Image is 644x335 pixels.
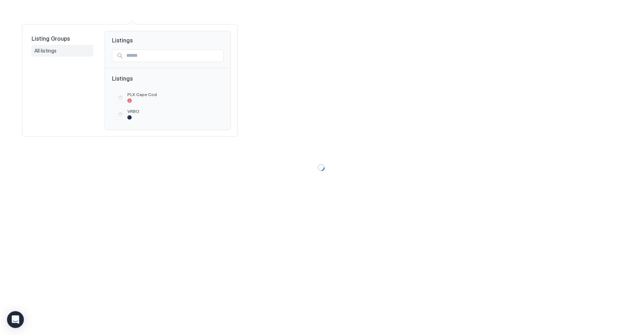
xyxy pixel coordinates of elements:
[32,35,93,42] span: Listing Groups
[34,48,58,54] span: All listings
[127,92,221,97] span: PLX Cape Cod
[7,311,24,328] div: Open Intercom Messenger
[112,75,224,89] span: Listings
[105,31,231,44] span: Listings
[127,109,221,114] span: VRBO
[124,50,223,62] input: Input Field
